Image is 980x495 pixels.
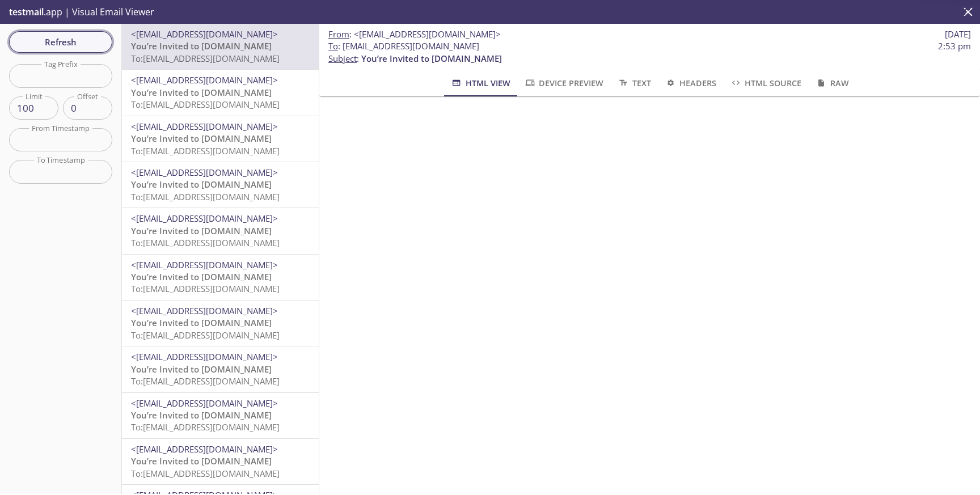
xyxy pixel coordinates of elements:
[131,375,280,387] span: To: [EMAIL_ADDRESS][DOMAIN_NAME]
[131,363,272,375] span: You’re Invited to [DOMAIN_NAME]
[328,53,357,64] span: Subject
[131,271,272,282] span: You’re Invited to [DOMAIN_NAME]
[945,28,971,40] span: [DATE]
[131,74,278,86] span: <[EMAIL_ADDRESS][DOMAIN_NAME]>
[122,70,319,115] div: <[EMAIL_ADDRESS][DOMAIN_NAME]>You’re Invited to [DOMAIN_NAME]To:[EMAIL_ADDRESS][DOMAIN_NAME]
[938,40,971,52] span: 2:53 pm
[524,76,603,90] span: Device Preview
[328,40,479,52] span: : [EMAIL_ADDRESS][DOMAIN_NAME]
[131,237,280,248] span: To: [EMAIL_ADDRESS][DOMAIN_NAME]
[122,301,319,346] div: <[EMAIL_ADDRESS][DOMAIN_NAME]>You’re Invited to [DOMAIN_NAME]To:[EMAIL_ADDRESS][DOMAIN_NAME]
[122,162,319,208] div: <[EMAIL_ADDRESS][DOMAIN_NAME]>You’re Invited to [DOMAIN_NAME]To:[EMAIL_ADDRESS][DOMAIN_NAME]
[450,76,510,90] span: HTML View
[131,53,280,64] span: To: [EMAIL_ADDRESS][DOMAIN_NAME]
[9,6,44,18] span: testmail
[122,393,319,438] div: <[EMAIL_ADDRESS][DOMAIN_NAME]>You’re Invited to [DOMAIN_NAME]To:[EMAIL_ADDRESS][DOMAIN_NAME]
[665,76,716,90] span: Headers
[131,259,278,270] span: <[EMAIL_ADDRESS][DOMAIN_NAME]>
[131,121,278,132] span: <[EMAIL_ADDRESS][DOMAIN_NAME]>
[122,208,319,253] div: <[EMAIL_ADDRESS][DOMAIN_NAME]>You’re Invited to [DOMAIN_NAME]To:[EMAIL_ADDRESS][DOMAIN_NAME]
[122,255,319,300] div: <[EMAIL_ADDRESS][DOMAIN_NAME]>You’re Invited to [DOMAIN_NAME]To:[EMAIL_ADDRESS][DOMAIN_NAME]
[131,283,280,294] span: To: [EMAIL_ADDRESS][DOMAIN_NAME]
[122,346,319,392] div: <[EMAIL_ADDRESS][DOMAIN_NAME]>You’re Invited to [DOMAIN_NAME]To:[EMAIL_ADDRESS][DOMAIN_NAME]
[131,421,280,433] span: To: [EMAIL_ADDRESS][DOMAIN_NAME]
[131,305,278,316] span: <[EMAIL_ADDRESS][DOMAIN_NAME]>
[122,116,319,162] div: <[EMAIL_ADDRESS][DOMAIN_NAME]>You’re Invited to [DOMAIN_NAME]To:[EMAIL_ADDRESS][DOMAIN_NAME]
[131,133,272,144] span: You’re Invited to [DOMAIN_NAME]
[328,40,971,65] p: :
[131,99,280,110] span: To: [EMAIL_ADDRESS][DOMAIN_NAME]
[354,28,501,40] span: <[EMAIL_ADDRESS][DOMAIN_NAME]>
[122,24,319,69] div: <[EMAIL_ADDRESS][DOMAIN_NAME]>You’re Invited to [DOMAIN_NAME]To:[EMAIL_ADDRESS][DOMAIN_NAME]
[131,443,278,455] span: <[EMAIL_ADDRESS][DOMAIN_NAME]>
[361,53,502,64] span: You’re Invited to [DOMAIN_NAME]
[131,179,272,190] span: You’re Invited to [DOMAIN_NAME]
[131,213,278,224] span: <[EMAIL_ADDRESS][DOMAIN_NAME]>
[131,87,272,98] span: You’re Invited to [DOMAIN_NAME]
[18,35,103,49] span: Refresh
[131,409,272,421] span: You’re Invited to [DOMAIN_NAME]
[815,76,848,90] span: Raw
[131,351,278,362] span: <[EMAIL_ADDRESS][DOMAIN_NAME]>
[9,31,112,53] button: Refresh
[131,397,278,409] span: <[EMAIL_ADDRESS][DOMAIN_NAME]>
[131,145,280,156] span: To: [EMAIL_ADDRESS][DOMAIN_NAME]
[131,468,280,479] span: To: [EMAIL_ADDRESS][DOMAIN_NAME]
[131,317,272,328] span: You’re Invited to [DOMAIN_NAME]
[131,225,272,236] span: You’re Invited to [DOMAIN_NAME]
[131,167,278,178] span: <[EMAIL_ADDRESS][DOMAIN_NAME]>
[617,76,650,90] span: Text
[131,329,280,341] span: To: [EMAIL_ADDRESS][DOMAIN_NAME]
[131,191,280,202] span: To: [EMAIL_ADDRESS][DOMAIN_NAME]
[328,40,338,52] span: To
[131,28,278,40] span: <[EMAIL_ADDRESS][DOMAIN_NAME]>
[122,439,319,484] div: <[EMAIL_ADDRESS][DOMAIN_NAME]>You’re Invited to [DOMAIN_NAME]To:[EMAIL_ADDRESS][DOMAIN_NAME]
[730,76,801,90] span: HTML Source
[328,28,501,40] span: :
[131,455,272,467] span: You’re Invited to [DOMAIN_NAME]
[328,28,349,40] span: From
[131,40,272,52] span: You’re Invited to [DOMAIN_NAME]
